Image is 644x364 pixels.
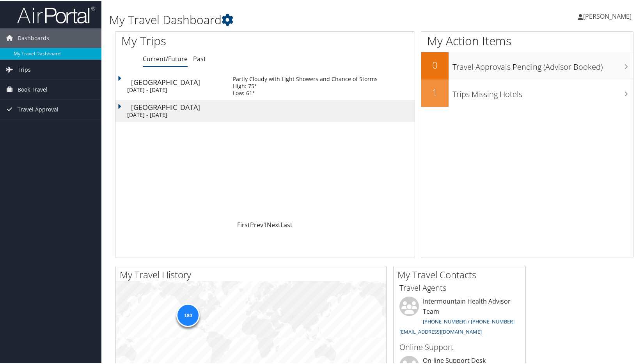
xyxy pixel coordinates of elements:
[421,79,633,106] a: 1Trips Missing Hotels
[399,282,520,293] h3: Travel Agents
[18,99,59,118] span: Travel Approval
[120,267,386,281] h2: My Travel History
[250,220,263,228] a: Prev
[452,57,633,72] h3: Travel Approvals Pending (Advisor Booked)
[18,28,49,47] span: Dashboards
[233,75,378,82] div: Partly Cloudy with Light Showers and Chance of Storms
[397,267,525,281] h2: My Travel Contacts
[233,89,378,96] div: Low: 61°
[421,58,449,71] h2: 0
[121,32,284,48] h1: My Trips
[399,327,482,334] a: [EMAIL_ADDRESS][DOMAIN_NAME]
[280,220,293,228] a: Last
[17,5,95,23] img: airportal-logo.png
[233,82,378,89] div: High: 75°
[18,59,31,79] span: Trips
[18,79,48,99] span: Book Travel
[109,11,463,27] h1: My Travel Dashboard
[263,220,267,228] a: 1
[176,303,200,326] div: 180
[127,86,221,93] div: [DATE] - [DATE]
[421,51,633,79] a: 0Travel Approvals Pending (Advisor Booked)
[399,341,520,352] h3: Online Support
[421,85,449,98] h2: 1
[423,317,514,324] a: [PHONE_NUMBER] / [PHONE_NUMBER]
[131,78,225,85] div: [GEOGRAPHIC_DATA]
[578,4,639,27] a: [PERSON_NAME]
[396,296,523,337] li: Intermountain Health Advisor Team
[193,54,206,62] a: Past
[127,111,221,118] div: [DATE] - [DATE]
[131,103,225,110] div: [GEOGRAPHIC_DATA]
[583,11,632,20] span: [PERSON_NAME]
[143,54,188,62] a: Current/Future
[237,220,250,228] a: First
[421,32,633,48] h1: My Action Items
[267,220,280,228] a: Next
[452,84,633,99] h3: Trips Missing Hotels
